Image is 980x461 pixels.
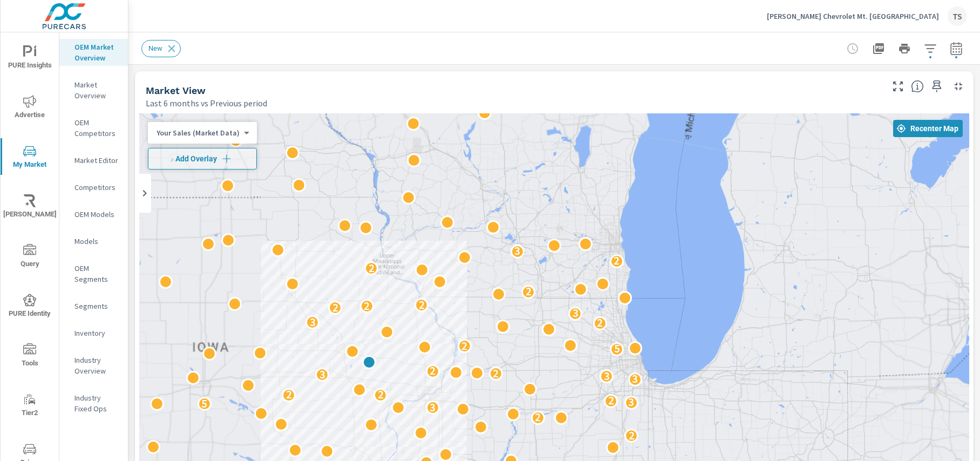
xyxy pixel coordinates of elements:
p: Competitors [74,182,119,193]
p: 3 [632,372,638,385]
span: My Market [4,145,56,171]
div: Industry Overview [59,352,128,379]
p: 2 [419,299,425,311]
p: 3 [319,368,325,381]
span: Tools [4,343,56,370]
p: OEM Models [74,209,119,220]
p: 3 [573,307,579,320]
p: Models [74,236,119,247]
p: Market Overview [74,79,119,101]
div: Competitors [59,179,128,195]
span: PURE Insights [4,45,56,72]
span: PURE Identity [4,294,56,320]
p: 3 [604,370,610,383]
p: Your Sales (Market Data) [156,128,240,138]
span: [PERSON_NAME] [4,194,56,221]
p: 2 [526,285,532,298]
div: Models [59,233,128,249]
p: 2 [430,364,435,377]
span: Save this to your personalized report [928,78,945,95]
p: Last 6 months vs Previous period [146,97,267,110]
span: Recenter Map [897,124,958,133]
p: OEM Segments [74,263,119,284]
p: 3 [628,396,634,409]
div: OEM Competitors [59,114,128,141]
div: Inventory [59,325,128,341]
p: 2 [493,367,499,380]
span: Add Overlay [153,153,252,164]
button: Make Fullscreen [889,78,907,95]
div: OEM Models [59,206,128,222]
h5: Market View [146,85,206,96]
button: Select Date Range [945,38,967,59]
span: Tier2 [4,393,56,419]
p: 3 [514,245,520,257]
div: TS [948,6,967,26]
p: 5 [201,397,207,410]
p: 2 [629,429,635,442]
p: 2 [332,301,338,314]
div: Industry Fixed Ops [59,390,128,417]
div: New [141,40,181,57]
span: Query [4,244,56,270]
p: OEM Market Overview [74,42,119,63]
p: 2 [369,262,375,275]
span: New [142,44,169,52]
p: [PERSON_NAME] Chevrolet Mt. [GEOGRAPHIC_DATA] [767,11,939,21]
div: Market Editor [59,152,128,168]
div: OEM Segments [59,260,128,287]
p: 2 [378,388,384,401]
p: Market Editor [74,155,119,166]
button: Minimize Widget [950,78,967,95]
p: Industry Overview [74,355,119,376]
p: 3 [310,316,316,329]
p: 2 [535,411,541,424]
p: Segments [74,301,119,311]
p: 2 [364,300,370,313]
p: Inventory [74,328,119,338]
p: 5 [614,342,620,355]
button: "Export Report to PDF" [868,38,889,59]
p: OEM Competitors [74,117,119,139]
button: Recenter Map [893,120,963,137]
div: Segments [59,298,128,314]
div: Market Overview [59,77,128,104]
p: 2 [286,388,292,401]
button: Add Overlay [148,148,257,170]
p: 2 [608,394,614,407]
p: 2 [614,254,620,267]
p: 2 [597,316,603,329]
div: OEM Market Overview [59,39,128,66]
span: Advertise [4,95,56,121]
p: 2 [461,340,467,352]
div: Your Sales (Market Data) [148,128,248,138]
span: Find the biggest opportunities in your market for your inventory. Understand by postal code where... [911,80,924,93]
p: Industry Fixed Ops [74,392,119,414]
p: 3 [430,401,435,414]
